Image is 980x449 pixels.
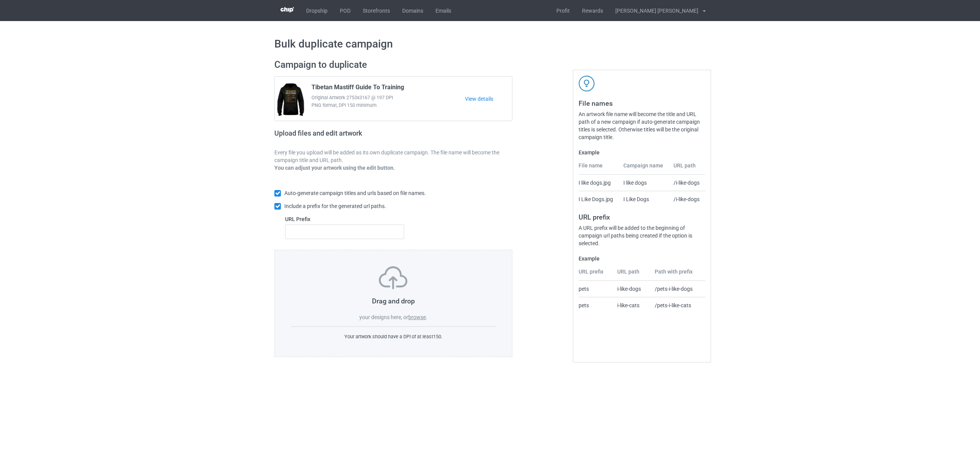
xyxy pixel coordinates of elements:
[619,191,670,207] td: I Like Dogs
[619,162,670,175] th: Campaign name
[344,334,442,339] span: Your artwork should have a DPI of at least 150 .
[579,99,705,108] h3: File names
[274,129,417,143] h2: Upload files and edit artwork
[579,149,705,156] label: Example
[579,110,705,141] div: An artwork file name will become the title and URL path of a new campaign if auto-generate campai...
[619,175,670,191] td: I like dogs
[651,281,705,297] td: /pets-i-like-dogs
[379,266,408,289] img: svg+xml;base64,PD94bWwgdmVyc2lvbj0iMS4wIiBlbmNvZGluZz0iVVRGLTgiPz4KPHN2ZyB3aWR0aD0iNzVweCIgaGVpZ2...
[465,95,512,103] a: View details
[311,94,465,102] span: Original Artwork 2753x3167 @ 197 DPI
[669,162,705,175] th: URL path
[579,191,619,207] td: I Like Dogs.jpg
[285,215,404,223] label: URL Prefix
[284,203,386,209] span: Include a prefix for the generated url paths.
[579,297,613,313] td: pets
[408,314,426,320] label: browse
[579,175,619,191] td: I like dogs.jpg
[426,314,427,320] span: .
[274,59,512,71] h2: Campaign to duplicate
[579,213,705,221] h3: URL prefix
[579,268,613,281] th: URL prefix
[280,7,294,13] img: 3d383065fc803cdd16c62507c020ddf8.png
[311,84,404,94] span: Tibetan Mastiff Guide To Training
[311,102,465,109] span: PNG format, DPI 150 minimum
[274,165,395,171] b: You can adjust your artwork using the edit button.
[651,268,705,281] th: Path with prefix
[359,314,408,320] span: your designs here, or
[613,268,651,281] th: URL path
[651,297,705,313] td: /pets-i-like-cats
[669,191,705,207] td: /i-like-dogs
[579,255,705,262] label: Example
[579,281,613,297] td: pets
[609,1,698,20] div: [PERSON_NAME] [PERSON_NAME]
[613,297,651,313] td: i-like-cats
[274,149,512,164] p: Every file you upload will be added as its own duplicate campaign. The file name will become the ...
[669,175,705,191] td: /i-like-dogs
[579,162,619,175] th: File name
[291,297,496,305] h3: Drag and drop
[284,190,426,196] span: Auto-generate campaign titles and urls based on file names.
[579,75,595,92] img: svg+xml;base64,PD94bWwgdmVyc2lvbj0iMS4wIiBlbmNvZGluZz0iVVRGLTgiPz4KPHN2ZyB3aWR0aD0iNDJweCIgaGVpZ2...
[274,37,706,51] h1: Bulk duplicate campaign
[579,224,705,247] div: A URL prefix will be added to the beginning of campaign url paths being created if the option is ...
[613,281,651,297] td: i-like-dogs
